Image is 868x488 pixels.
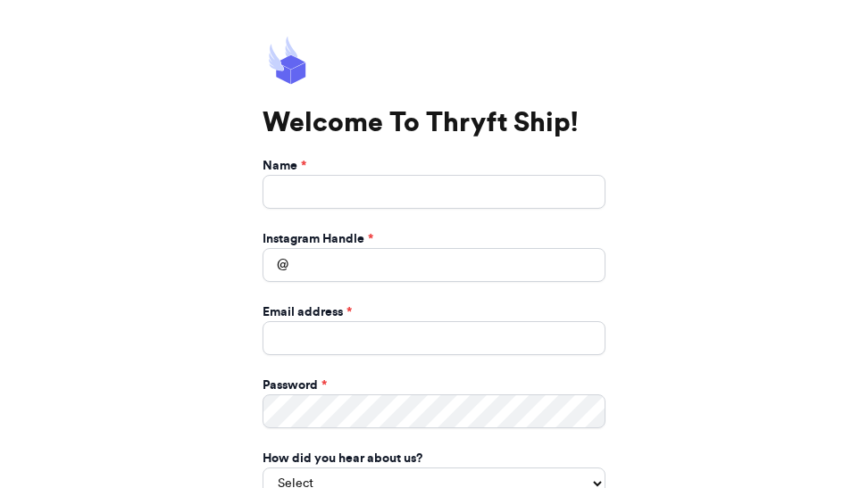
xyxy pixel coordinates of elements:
label: Email address [263,303,352,321]
label: Instagram Handle [263,230,373,248]
label: Password [263,376,327,394]
label: Name [263,157,306,175]
h1: Welcome To Thryft Ship! [263,107,605,139]
label: How did you hear about us? [263,450,422,467]
div: @ [263,248,288,282]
